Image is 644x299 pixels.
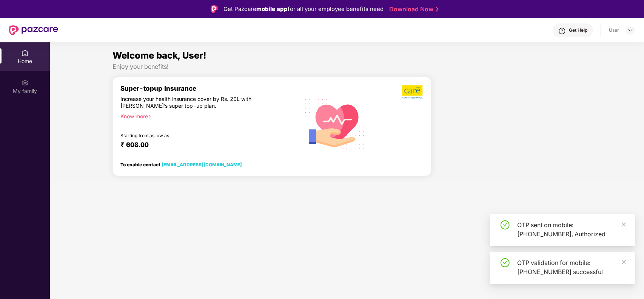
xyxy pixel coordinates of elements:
[609,27,619,33] div: User
[120,85,297,92] div: Super-topup Insurance
[569,27,587,33] div: Get Help
[436,5,439,13] img: Stroke
[120,96,265,110] div: Increase your health insurance cover by Rs. 20L with [PERSON_NAME]’s super top-up plan.
[621,222,627,227] span: close
[517,258,626,276] div: OTP validation for mobile: [PHONE_NUMBER] successful
[120,162,242,167] div: To enable contact
[299,85,371,158] img: svg+xml;base64,PHN2ZyB4bWxucz0iaHR0cDovL3d3dy53My5vcmcvMjAwMC9zdmciIHhtbG5zOnhsaW5rPSJodHRwOi8vd3...
[211,5,218,13] img: Logo
[402,85,424,99] img: b5dec4f62d2307b9de63beb79f102df3.png
[627,27,633,33] img: svg+xml;base64,PHN2ZyBpZD0iRHJvcGRvd24tMzJ4MzIiIHhtbG5zPSJodHRwOi8vd3d3LnczLm9yZy8yMDAwL3N2ZyIgd2...
[558,27,566,35] img: svg+xml;base64,PHN2ZyBpZD0iSGVscC0zMngzMiIgeG1sbnM9Imh0dHA6Ly93d3cudzMub3JnLzIwMDAvc3ZnIiB3aWR0aD...
[9,25,58,35] img: New Pazcare Logo
[223,5,384,14] div: Get Pazcare for all your employee benefits need
[501,258,510,267] span: check-circle
[112,50,206,61] span: Welcome back, User!
[621,260,627,265] span: close
[21,79,29,87] img: svg+xml;base64,PHN2ZyB3aWR0aD0iMjAiIGhlaWdodD0iMjAiIHZpZXdCb3g9IjAgMCAyMCAyMCIgZmlsbD0ibm9uZSIgeG...
[517,220,626,239] div: OTP sent on mobile: [PHONE_NUMBER], Authorized
[162,162,242,167] a: [EMAIL_ADDRESS][DOMAIN_NAME]
[112,63,582,71] div: Enjoy your benefits!
[120,133,265,138] div: Starting from as low as
[389,5,436,13] a: Download Now
[148,115,152,119] span: right
[120,113,293,118] div: Know more
[256,5,288,12] strong: mobile app
[21,49,29,57] img: svg+xml;base64,PHN2ZyBpZD0iSG9tZSIgeG1sbnM9Imh0dHA6Ly93d3cudzMub3JnLzIwMDAvc3ZnIiB3aWR0aD0iMjAiIG...
[120,141,290,150] div: ₹ 608.00
[501,220,510,229] span: check-circle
